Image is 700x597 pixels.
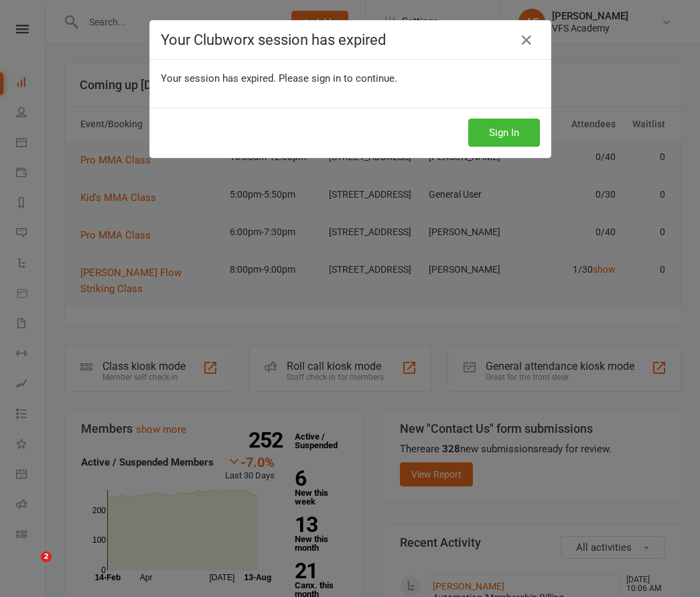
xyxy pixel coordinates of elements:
h4: Your Clubworx session has expired [161,31,540,48]
button: Sign In [468,119,540,147]
iframe: Intercom live chat [13,551,46,584]
span: 2 [41,551,52,562]
a: Close [516,29,537,51]
span: Your session has expired. Please sign in to continue. [161,72,397,84]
